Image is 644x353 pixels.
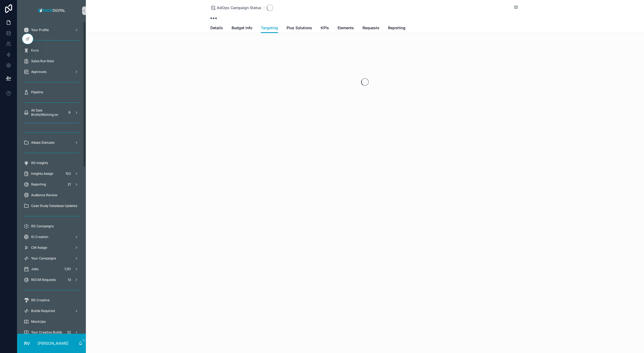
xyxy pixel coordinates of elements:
[363,25,379,31] span: Requests
[338,25,354,31] span: Elements
[64,170,72,177] div: 102
[63,266,72,272] div: 1,151
[31,172,53,176] span: Insights Assign
[31,256,56,261] span: Your Campaigns
[31,28,49,32] span: Your Profile
[31,182,46,187] span: Reporting
[217,5,261,10] span: AdOps Campaign Status
[20,254,83,263] a: Your Campaigns
[20,190,83,200] a: Audience Review
[31,90,43,94] span: Pipeline
[20,169,83,179] a: Insights Assign102
[287,25,312,31] span: Plus Solutions
[20,306,83,316] a: Builds Required
[31,235,48,239] span: IO Creation
[20,56,83,66] a: Sales Run Rate
[31,298,50,302] span: RD Creative
[261,25,278,31] span: Targeting
[287,23,312,34] a: Plus Solutions
[20,243,83,252] a: CM Assign
[20,221,83,231] a: RD Campaigns
[363,23,379,34] a: Requests
[31,48,39,53] span: Exco
[338,23,354,34] a: Elements
[31,108,64,117] span: All Sale Briefs/Working on
[20,295,83,305] a: RD Creative
[31,319,46,324] span: MockUps
[24,340,30,347] span: RV
[38,341,68,346] p: [PERSON_NAME]
[36,6,67,15] img: App logo
[321,25,329,31] span: KPIs
[20,108,83,117] a: All Sale Briefs/Working on9
[17,21,86,334] div: scrollable content
[31,267,38,271] span: Jobs
[321,23,329,34] a: KPIs
[31,161,48,165] span: RD Insights
[31,204,77,208] span: Case Study Database Updates
[66,181,72,188] div: 21
[20,180,83,189] a: Reporting21
[31,59,54,63] span: Sales Run Rate
[210,25,223,31] span: Details
[210,5,261,10] a: AdOps Campaign Status
[20,138,83,147] a: Adops Statuses
[20,87,83,97] a: Pipeline
[232,25,252,31] span: Budget Info
[20,25,83,35] a: Your Profile
[31,224,54,228] span: RD Campaigns
[31,246,47,250] span: CM Assign
[31,193,57,197] span: Audience Review
[31,278,56,282] span: RDCM Requests
[20,158,83,168] a: RD Insights
[20,46,83,55] a: Exco
[31,140,54,145] span: Adops Statuses
[66,277,72,283] div: 13
[20,67,83,77] a: Approvals
[31,309,55,313] span: Builds Required
[20,232,83,242] a: IO Creation
[20,264,83,274] a: Jobs1,151
[65,329,72,336] div: 22
[20,275,83,285] a: RDCM Requests13
[31,70,46,74] span: Approvals
[20,317,83,326] a: MockUps
[388,23,405,34] a: Reporting
[31,330,62,335] span: Your Creative Builds
[388,25,405,31] span: Reporting
[20,328,83,337] a: Your Creative Builds22
[232,23,252,34] a: Budget Info
[210,23,223,34] a: Details
[66,109,72,116] div: 9
[261,23,278,33] a: Targeting
[20,201,83,211] a: Case Study Database Updates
